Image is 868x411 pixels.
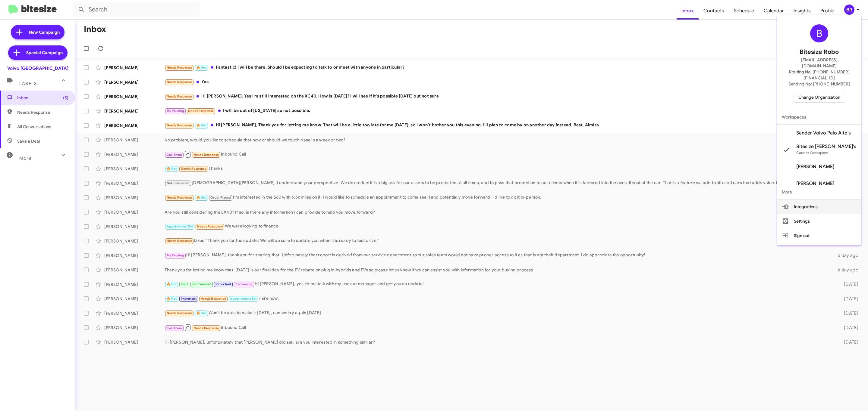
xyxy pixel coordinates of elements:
span: [PERSON_NAME] [796,181,834,187]
span: Workspaces [777,110,861,124]
span: Bitesize [PERSON_NAME]'s [796,144,856,150]
span: Bitesize Robo [800,47,839,57]
span: [PERSON_NAME] [796,164,834,170]
span: Routing No: [PHONE_NUMBER][FINANCIAL_ID] [784,69,854,81]
span: Change Organization [798,92,840,102]
button: Settings [777,214,861,228]
button: Sign out [777,228,861,243]
div: B [810,24,828,42]
span: Current Workspace [796,150,828,155]
span: Sending No: [PHONE_NUMBER] [788,81,850,87]
button: Integrations [777,199,861,214]
span: More [777,185,861,199]
span: Sender Volvo Palo Alto's [796,130,851,136]
span: [EMAIL_ADDRESS][DOMAIN_NAME] [784,57,854,69]
button: Change Organization [794,92,845,103]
